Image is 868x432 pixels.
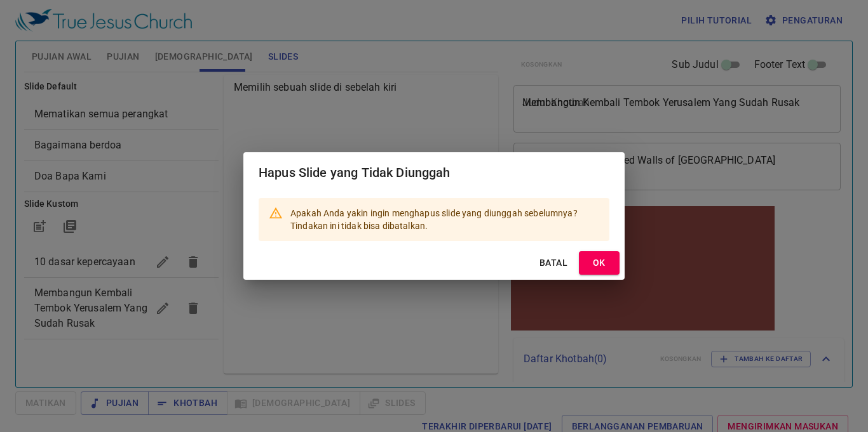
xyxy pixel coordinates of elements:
[579,251,620,275] button: OK
[538,255,569,271] span: Batal
[589,255,609,271] span: OK
[259,162,609,183] h2: Hapus Slide yang Tidak Diunggah
[533,251,574,275] button: Batal
[290,202,599,237] div: Apakah Anda yakin ingin menghapus slide yang diunggah sebelumnya? Tindakan ini tidak bisa dibatal...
